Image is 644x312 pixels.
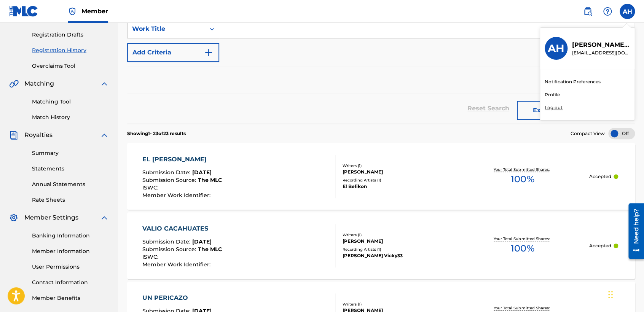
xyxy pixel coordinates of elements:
[571,130,605,137] span: Compact View
[24,213,78,222] span: Member Settings
[204,48,213,57] img: 9d2ae6d4665cec9f34b9.svg
[32,98,109,106] a: Matching Tool
[142,169,192,176] span: Submission Date :
[545,104,563,111] p: Log out
[9,6,38,17] img: MLC Logo
[32,196,109,204] a: Rate Sheets
[511,242,534,255] span: 100 %
[606,275,644,312] iframe: Chat Widget
[583,7,592,16] img: search
[343,232,456,238] div: Writers ( 1 )
[127,212,635,279] a: VALIO CACAHUATESSubmission Date:[DATE]Submission Source:The MLCISWC:Member Work Identifier:Writer...
[343,183,456,190] div: El Belikon
[548,42,564,55] h3: AH
[623,201,644,262] iframe: Resource Center
[142,184,160,191] span: ISWC :
[32,31,109,39] a: Registration Drafts
[142,155,222,164] div: EL [PERSON_NAME]
[198,246,222,253] span: The MLC
[142,253,160,260] span: ISWC :
[32,294,109,302] a: Member Benefits
[32,180,109,188] a: Annual Statements
[32,165,109,173] a: Statements
[100,79,109,88] img: expand
[603,7,612,16] img: help
[343,252,456,259] div: [PERSON_NAME] Vicky33
[32,232,109,240] a: Banking Information
[100,131,109,140] img: expand
[343,301,456,307] div: Writers ( 1 )
[142,261,212,268] span: Member Work Identifier :
[127,19,635,124] form: Search Form
[24,131,53,140] span: Royalties
[132,24,201,33] div: Work Title
[600,4,615,19] div: Help
[343,177,456,183] div: Recording Artists ( 1 )
[142,293,222,302] div: UN PERICAZO
[606,275,644,312] div: Widget de chat
[81,7,108,16] span: Member
[127,130,186,137] p: Showing 1 - 23 of 23 results
[589,173,611,180] p: Accepted
[100,213,109,222] img: expand
[32,279,109,287] a: Contact Information
[9,213,18,222] img: Member Settings
[580,4,595,19] a: Public Search
[142,224,222,233] div: VALIO CACAHUATES
[142,192,212,199] span: Member Work Identifier :
[68,7,77,16] img: Top Rightsholder
[572,49,630,56] p: vizcainorosasalexis@gmail.com
[192,169,212,176] span: [DATE]
[127,43,219,62] button: Add Criteria
[32,62,109,70] a: Overclaims Tool
[545,78,601,85] a: Notification Preferences
[494,236,551,242] p: Your Total Submitted Shares:
[32,263,109,271] a: User Permissions
[192,238,212,245] span: [DATE]
[24,79,54,88] span: Matching
[343,163,456,169] div: Writers ( 1 )
[517,101,570,120] button: Export
[608,283,613,306] div: Arrastrar
[494,167,551,172] p: Your Total Submitted Shares:
[127,143,635,210] a: EL [PERSON_NAME]Submission Date:[DATE]Submission Source:The MLCISWC:Member Work Identifier:Writer...
[32,113,109,121] a: Match History
[620,4,635,19] div: User Menu
[511,172,534,186] span: 100 %
[545,91,560,98] a: Profile
[343,247,456,252] div: Recording Artists ( 1 )
[142,177,198,183] span: Submission Source :
[343,169,456,175] div: [PERSON_NAME]
[572,40,630,49] p: Alexis Hernandez Rosas
[9,131,18,140] img: Royalties
[32,46,109,54] a: Registration History
[32,149,109,157] a: Summary
[343,238,456,245] div: [PERSON_NAME]
[494,305,551,311] p: Your Total Submitted Shares:
[32,247,109,255] a: Member Information
[142,238,192,245] span: Submission Date :
[142,246,198,253] span: Submission Source :
[589,242,611,249] p: Accepted
[198,177,222,183] span: The MLC
[9,79,19,88] img: Matching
